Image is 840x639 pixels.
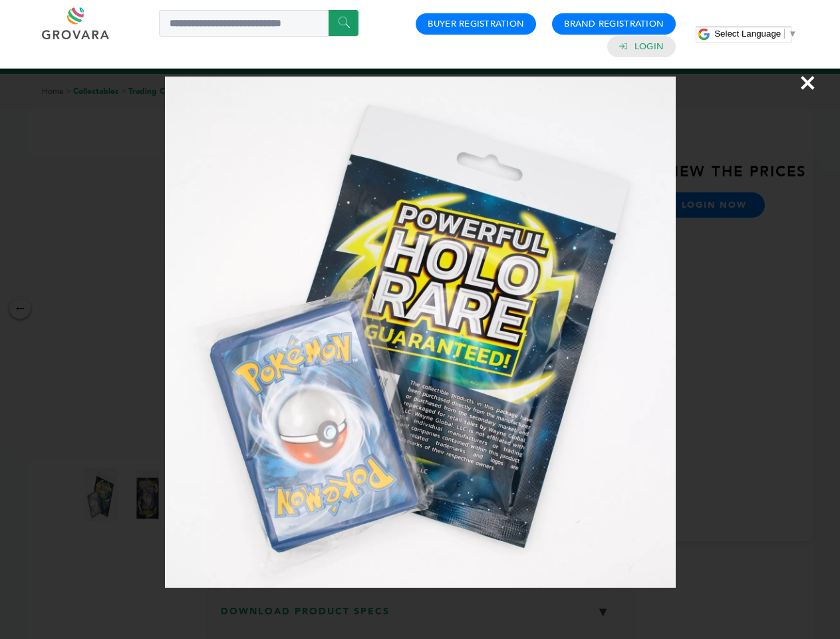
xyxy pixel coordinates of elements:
[634,41,664,53] a: Login
[799,64,817,101] span: ×
[714,29,781,39] span: Select Language
[165,77,676,588] img: Image Preview
[714,29,797,39] a: Select Language​
[564,18,664,30] a: Brand Registration
[788,29,797,39] span: ▼
[784,29,785,39] span: ​
[428,18,524,30] a: Buyer Registration
[159,10,358,37] input: Search a product or brand...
